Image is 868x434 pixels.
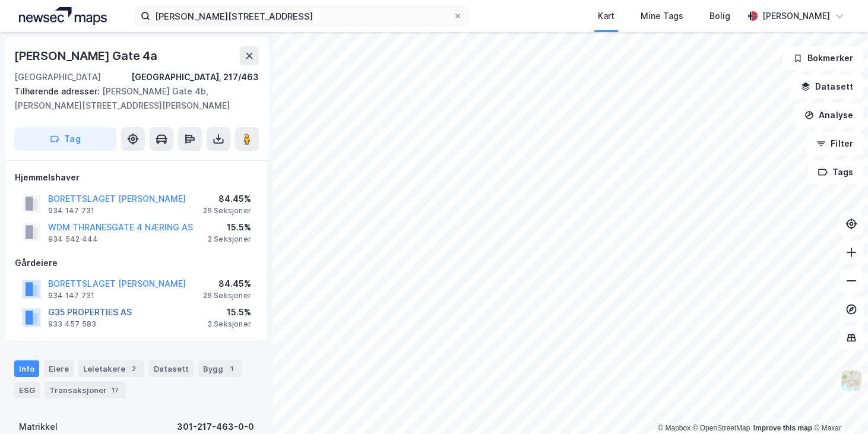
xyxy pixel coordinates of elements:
div: Matrikkel [19,420,58,434]
div: 1 [226,363,237,375]
div: Info [14,360,39,377]
div: 15.5% [208,220,251,235]
div: Bolig [709,9,730,23]
div: [PERSON_NAME] Gate 4a [14,46,160,65]
div: 84.45% [203,277,251,291]
div: 933 457 583 [48,319,96,329]
div: Eiere [44,360,74,377]
div: 934 542 444 [48,235,98,244]
button: Tag [14,127,116,151]
div: 2 Seksjoner [208,235,251,244]
span: Tilhørende adresser: [14,86,102,96]
div: 934 147 731 [48,291,94,300]
div: 2 [128,363,140,375]
div: [GEOGRAPHIC_DATA], 217/463 [131,70,259,84]
div: Datasett [149,360,194,377]
div: [PERSON_NAME] Gate 4b, [PERSON_NAME][STREET_ADDRESS][PERSON_NAME] [14,84,249,113]
button: Datasett [791,75,863,99]
div: ESG [14,382,40,398]
div: 84.45% [203,192,251,206]
div: Leietakere [78,360,144,377]
div: Hjemmelshaver [15,170,258,185]
div: Bygg [198,360,242,377]
iframe: Chat Widget [809,377,868,434]
div: Mine Tags [641,9,683,23]
a: Improve this map [753,424,812,432]
div: 934 147 731 [48,206,94,216]
img: logo.a4113a55bc3d86da70a041830d287a7e.svg [19,7,107,25]
div: 2 Seksjoner [208,319,251,329]
a: Mapbox [658,424,690,432]
div: 301-217-463-0-0 [177,420,254,434]
div: [GEOGRAPHIC_DATA] [14,70,101,84]
a: OpenStreetMap [693,424,750,432]
img: Z [840,369,863,392]
button: Bokmerker [783,46,863,70]
div: Transaksjoner [45,382,126,398]
button: Filter [806,132,863,156]
div: Kart [598,9,614,23]
div: 26 Seksjoner [203,291,251,300]
div: 15.5% [208,305,251,319]
div: 17 [109,384,121,396]
input: Søk på adresse, matrikkel, gårdeiere, leietakere eller personer [150,7,453,25]
button: Analyse [794,103,863,127]
div: [PERSON_NAME] [762,9,830,23]
button: Tags [808,160,863,184]
div: Gårdeiere [15,256,258,270]
div: 26 Seksjoner [203,206,251,216]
